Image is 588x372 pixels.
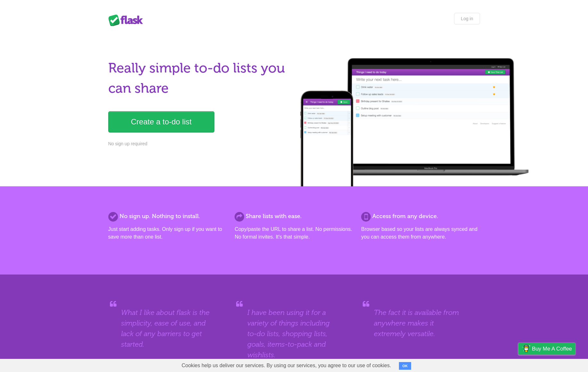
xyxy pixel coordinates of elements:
[235,225,353,241] p: Copy/paste the URL to share a list. No permissions. No formal invites. It's that simple.
[235,212,353,221] h2: Share lists with ease.
[247,307,340,360] blockquote: I have been using it for a variety of things including to-do lists, shopping lists, goals, items-...
[361,212,480,221] h2: Access from any device.
[108,14,147,26] div: Flask Lists
[108,212,227,221] h2: No sign up. Nothing to install.
[374,307,467,339] blockquote: The fact it is available from anywhere makes it extremely versatile.
[108,58,290,98] h1: Really simple to-do lists you can share
[399,362,411,370] button: OK
[454,13,480,24] a: Log in
[108,111,214,132] a: Create a to-do list
[121,307,214,350] blockquote: What I like about flask is the simplicity, ease of use, and lack of any barriers to get started.
[108,225,227,241] p: Just start adding tasks. Only sign up if you want to save more than one list.
[522,343,530,354] img: Buy me a coffee
[175,359,398,372] span: Cookies help us deliver our services. By using our services, you agree to our use of cookies.
[532,343,572,354] span: Buy me a coffee
[108,140,290,147] p: No sign up required
[361,225,480,241] p: Browser based so your lists are always synced and you can access them from anywhere.
[518,343,575,355] a: Buy me a coffee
